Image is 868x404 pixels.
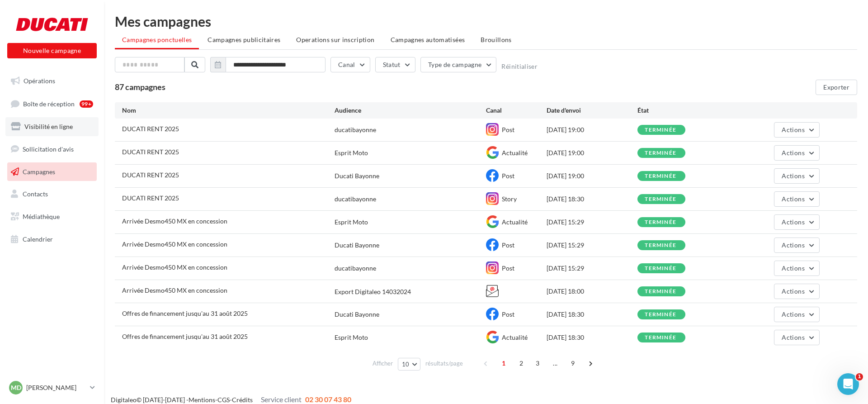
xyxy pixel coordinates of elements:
div: Ducati Bayonne [335,171,379,181]
button: Actions [774,145,819,161]
button: Exporter [816,80,857,95]
span: Post [502,241,514,249]
div: [DATE] 19:00 [547,148,637,157]
a: Médiathèque [5,207,99,226]
span: Afficher [373,359,393,368]
span: Story [502,195,517,203]
div: Audience [335,106,486,115]
span: Opérations [24,77,55,85]
span: Brouillons [481,36,512,43]
span: Post [502,172,514,180]
div: terminée [645,219,676,225]
div: État [637,106,728,115]
button: Actions [774,261,819,276]
span: Post [502,264,514,272]
button: Canal [330,57,370,72]
div: terminée [645,196,676,202]
a: Crédits [232,396,253,404]
span: Actions [782,218,804,226]
span: 02 30 07 43 80 [305,395,351,404]
span: Actualité [502,149,528,157]
span: Actions [782,149,804,157]
span: ... [548,356,562,371]
div: terminée [645,127,676,133]
div: terminée [645,335,676,341]
span: 3 [530,356,545,371]
div: [DATE] 15:29 [547,218,637,227]
div: terminée [645,150,676,156]
span: 2 [514,356,528,371]
div: Mes campagnes [115,14,857,28]
div: [DATE] 19:00 [547,125,637,134]
a: Calendrier [5,230,99,249]
button: Actions [774,307,819,322]
span: Boîte de réception [23,100,75,107]
div: ducatibayonne [335,264,376,273]
span: Actions [782,241,804,249]
span: 9 [566,356,580,371]
span: Actions [782,126,804,133]
div: [DATE] 18:30 [547,333,637,342]
span: © [DATE]-[DATE] - - - [111,396,351,404]
span: Arrivée Desmo450 MX en concession [122,286,227,294]
span: Actions [782,287,804,295]
button: Actions [774,122,819,138]
iframe: Intercom live chat [837,373,859,395]
span: 1 [496,356,511,371]
span: Campagnes publicitaires [208,36,280,43]
span: Post [502,310,514,318]
a: CGS [217,396,230,404]
a: MD [PERSON_NAME] [7,379,97,396]
div: Ducati Bayonne [335,310,379,319]
div: [DATE] 18:30 [547,310,637,319]
button: Actions [774,214,819,230]
span: DUCATI RENT 2025 [122,194,179,202]
span: Visibilité en ligne [24,123,73,130]
span: Post [502,126,514,133]
button: Actions [774,284,819,299]
div: [DATE] 18:30 [547,195,637,204]
a: Opérations [5,71,99,90]
span: Offres de financement jusqu'au 31 août 2025 [122,333,248,340]
div: terminée [645,312,676,318]
div: Export Digitaleo 14032024 [335,287,411,296]
span: DUCATI RENT 2025 [122,148,179,156]
div: [DATE] 18:00 [547,287,637,296]
span: Calendrier [23,235,53,243]
button: Type de campagne [420,57,497,72]
div: ducatibayonne [335,195,376,204]
span: Actions [782,333,804,341]
span: 87 campagnes [115,82,165,92]
span: Campagnes automatisées [391,36,465,43]
div: terminée [645,266,676,271]
a: Campagnes [5,162,99,181]
div: terminée [645,173,676,179]
span: 10 [402,361,410,368]
div: ducatibayonne [335,125,376,134]
span: DUCATI RENT 2025 [122,125,179,133]
span: Arrivée Desmo450 MX en concession [122,263,227,271]
span: Actions [782,172,804,180]
a: Sollicitation d'avis [5,140,99,159]
span: Actions [782,310,804,318]
a: Digitaleo [111,396,137,404]
p: [PERSON_NAME] [26,383,86,392]
span: Contacts [23,190,48,198]
div: Date d'envoi [547,106,637,115]
a: Contacts [5,185,99,204]
span: résultats/page [425,359,463,368]
span: Actualité [502,333,528,341]
div: Canal [486,106,547,115]
button: Actions [774,168,819,184]
button: Réinitialiser [501,63,538,70]
span: DUCATI RENT 2025 [122,171,179,179]
div: [DATE] 19:00 [547,171,637,181]
span: Actualité [502,218,528,226]
button: Nouvelle campagne [7,43,97,58]
a: Mentions [189,396,215,404]
div: Ducati Bayonne [335,241,379,250]
span: Service client [261,395,302,404]
span: Operations sur inscription [296,36,374,43]
button: Actions [774,191,819,207]
span: Actions [782,195,804,203]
